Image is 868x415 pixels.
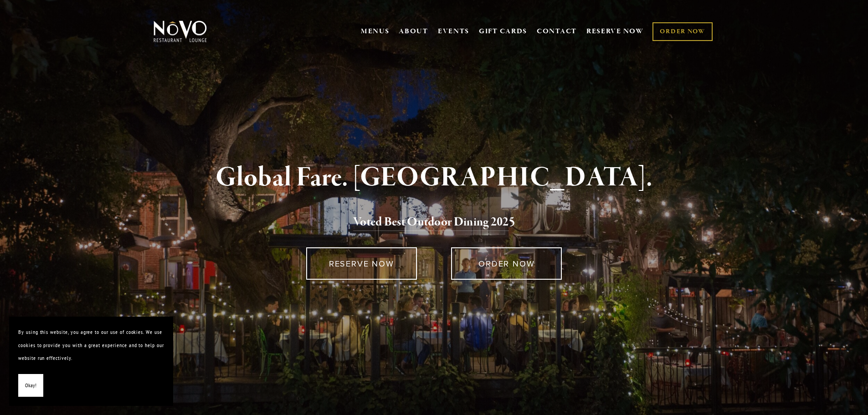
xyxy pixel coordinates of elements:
[18,326,164,365] p: By using this website, you agree to our use of cookies. We use cookies to provide you with a grea...
[438,27,469,36] a: EVENTS
[25,379,36,392] span: Okay!
[306,247,417,280] a: RESERVE NOW
[18,374,43,397] button: Okay!
[399,27,428,36] a: ABOUT
[537,23,577,40] a: CONTACT
[169,213,700,232] h2: 5
[353,214,509,231] a: Voted Best Outdoor Dining 202
[451,247,562,280] a: ORDER NOW
[152,20,209,43] img: Novo Restaurant &amp; Lounge
[652,22,712,41] a: ORDER NOW
[479,23,527,40] a: GIFT CARDS
[586,23,644,40] a: RESERVE NOW
[216,160,652,195] strong: Global Fare. [GEOGRAPHIC_DATA].
[9,317,173,406] section: Cookie banner
[361,27,390,36] a: MENUS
